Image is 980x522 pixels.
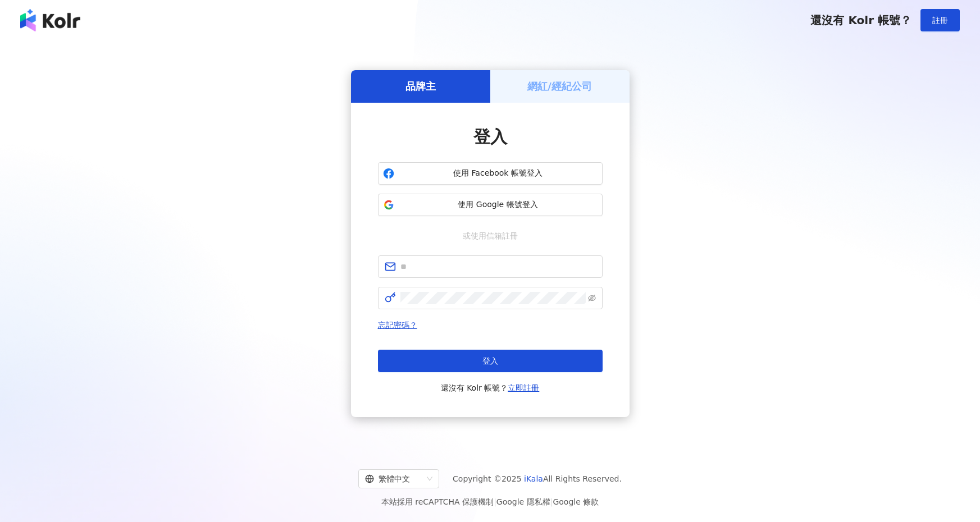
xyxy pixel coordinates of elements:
[20,9,80,31] img: logo
[365,470,422,488] div: 繁體中文
[494,497,496,506] span: |
[473,127,507,146] span: 登入
[405,79,436,93] h5: 品牌主
[378,320,417,329] a: 忘記密碼？
[932,16,948,25] span: 註冊
[588,294,596,302] span: eye-invisible
[920,9,960,31] button: 註冊
[441,381,540,395] span: 還沒有 Kolr 帳號？
[527,79,592,93] h5: 網紅/經紀公司
[496,497,550,506] a: Google 隱私權
[378,350,603,372] button: 登入
[399,199,598,210] span: 使用 Google 帳號登入
[550,497,553,506] span: |
[810,13,911,27] span: 還沒有 Kolr 帳號？
[482,356,498,365] span: 登入
[553,497,599,506] a: Google 條款
[399,168,598,179] span: 使用 Facebook 帳號登入
[524,474,543,483] a: iKala
[381,495,599,509] span: 本站採用 reCAPTCHA 保護機制
[455,230,526,242] span: 或使用信箱註冊
[378,162,603,185] button: 使用 Facebook 帳號登入
[378,194,603,216] button: 使用 Google 帳號登入
[508,383,539,392] a: 立即註冊
[453,472,622,486] span: Copyright © 2025 All Rights Reserved.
